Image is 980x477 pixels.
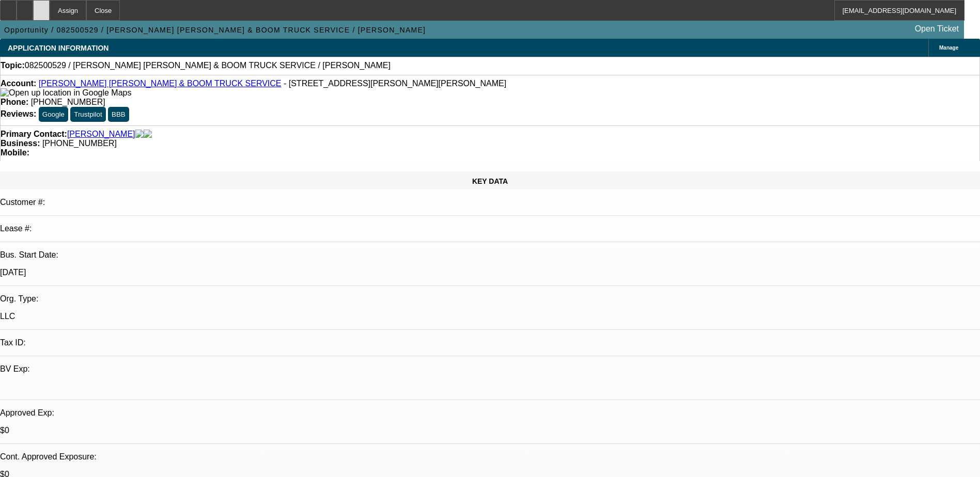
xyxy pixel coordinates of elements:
a: [PERSON_NAME] [67,130,135,139]
strong: Mobile: [1,148,29,157]
strong: Reviews: [1,109,36,118]
span: APPLICATION INFORMATION [8,44,108,52]
span: Manage [939,45,958,51]
a: View Google Maps [1,88,131,97]
img: Open up location in Google Maps [1,88,131,98]
span: Opportunity / 082500529 / [PERSON_NAME] [PERSON_NAME] & BOOM TRUCK SERVICE / [PERSON_NAME] [4,26,426,34]
span: [PHONE_NUMBER] [31,98,105,106]
a: Open Ticket [911,20,963,38]
span: [PHONE_NUMBER] [42,139,117,148]
button: BBB [108,107,129,122]
span: 082500529 / [PERSON_NAME] [PERSON_NAME] & BOOM TRUCK SERVICE / [PERSON_NAME] [25,61,391,70]
strong: Business: [1,139,40,148]
span: - [STREET_ADDRESS][PERSON_NAME][PERSON_NAME] [284,79,506,88]
strong: Topic: [1,61,25,70]
button: Trustpilot [70,107,105,122]
span: KEY DATA [472,177,508,185]
button: Google [39,107,68,122]
strong: Account: [1,79,36,88]
img: linkedin-icon.png [144,130,152,139]
strong: Phone: [1,98,28,106]
img: facebook-icon.png [135,130,144,139]
strong: Primary Contact: [1,130,67,139]
a: [PERSON_NAME] [PERSON_NAME] & BOOM TRUCK SERVICE [39,79,282,88]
